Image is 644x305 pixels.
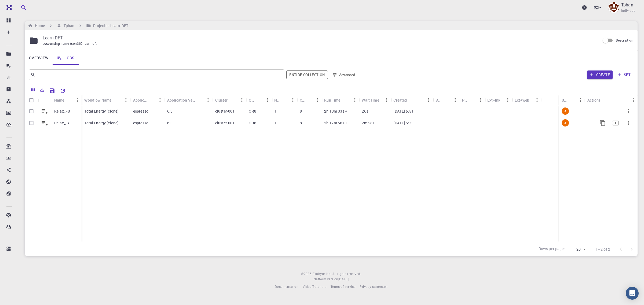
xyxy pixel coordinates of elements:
p: Total Energy (clone) [84,120,119,126]
div: active [562,119,569,127]
button: Move to set [609,117,622,129]
p: Tphan [621,2,633,8]
button: Sort [568,96,576,105]
p: Learn-DFT [43,35,596,41]
p: 6.3 [167,120,173,126]
p: 26s [362,109,368,114]
button: Menu [122,96,130,104]
button: Menu [382,96,391,104]
div: Application [133,95,147,105]
span: Documentation [275,284,298,289]
p: cluster-001 [215,109,235,114]
p: Rows per page: [539,246,565,252]
span: A [562,109,569,113]
img: logo [4,5,12,10]
div: Actions [587,95,601,105]
button: Menu [313,96,321,104]
button: Sort [442,96,451,104]
p: 8 [300,120,302,126]
span: [DATE] . [338,277,350,281]
a: Privacy statement [360,284,387,289]
div: Cluster [213,95,246,105]
button: Sort [280,96,288,104]
span: Terms of service [331,284,355,289]
p: 2m 58s [362,120,374,126]
div: Created [393,95,407,105]
p: OR8 [249,120,256,126]
div: Queue [246,95,272,105]
a: Video Tutorials [303,284,326,289]
p: espresso [133,120,148,126]
p: [DATE] 5:51 [393,109,414,114]
button: Save Explorer Settings [47,85,57,96]
div: Status [559,95,585,105]
div: Nodes [272,95,297,105]
div: Run Time [324,95,340,105]
button: Sort [147,96,156,104]
img: Tphan [608,2,619,13]
div: Status [562,95,568,105]
div: Application [130,95,164,105]
button: Menu [629,96,638,105]
button: Sort [407,96,415,104]
button: set [615,70,633,79]
div: Ext+lnk [485,95,512,105]
button: Menu [288,96,297,104]
div: Shared [436,95,442,105]
div: Wait Time [362,95,379,105]
button: Menu [73,96,82,105]
div: Ext+lnk [487,95,500,105]
button: Reset Explorer Settings [57,85,68,96]
a: Exabyte Inc. [313,271,331,277]
p: 1 [274,120,276,126]
a: Terms of service [331,284,355,289]
span: tson369-learn-dft [70,41,99,46]
div: Application Version [164,95,213,105]
button: Sort [304,96,313,104]
button: Sort [228,96,236,104]
p: 1 [274,109,276,114]
div: Queue [249,95,254,105]
span: All rights reserved. [332,271,361,277]
button: Menu [451,96,459,104]
button: Copy [596,117,609,129]
div: Open Intercom Messenger [626,287,639,300]
div: Ext+web [512,95,541,105]
button: Menu [503,96,512,104]
a: Overview [25,51,53,65]
span: Video Tutorials [303,284,326,289]
button: Menu [476,96,485,104]
div: Created [391,95,433,105]
a: Documentation [275,284,298,289]
p: espresso [133,109,148,114]
p: 2h 17m 56s + [324,120,347,126]
button: Create [587,70,613,79]
button: Export [38,85,47,94]
span: A [562,121,569,125]
div: Public [459,95,485,105]
p: cluster-001 [215,120,235,126]
div: Name [52,95,82,105]
p: Total Energy (clone) [84,109,119,114]
div: Run Time [321,95,359,105]
div: Wait Time [359,95,391,105]
div: Nodes [274,95,280,105]
div: Cores [300,95,304,105]
div: Public [462,95,467,105]
span: Platform version [313,277,338,282]
div: Workflow Name [82,95,130,105]
button: Menu [424,96,433,104]
p: 6.3 [167,109,173,114]
button: Menu [263,96,272,104]
h6: Tphan [61,23,74,29]
div: Cores [297,95,321,105]
span: Privacy statement [360,284,387,289]
button: Menu [350,96,359,104]
p: 1–2 of 2 [596,247,610,252]
div: active [562,107,569,115]
div: Shared [433,95,459,105]
button: Menu [204,96,213,104]
p: 2h 13m 33s + [324,109,347,114]
button: Menu [533,96,541,104]
div: Actions [585,95,638,105]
